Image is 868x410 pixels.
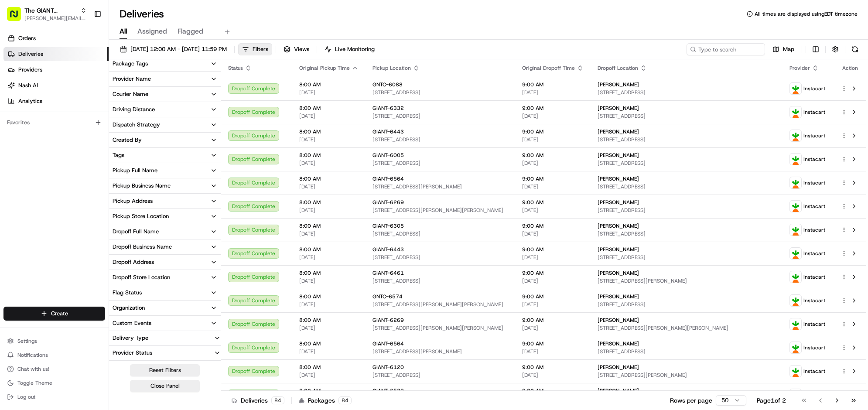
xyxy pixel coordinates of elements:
span: Flagged [178,26,203,37]
span: [DATE] [299,325,359,331]
span: 8:00 AM [299,293,359,300]
span: [STREET_ADDRESS] [372,254,508,261]
button: Log out [3,391,105,403]
img: profile_instacart_ahold_partner.png [790,366,801,377]
span: 8:00 AM [299,152,359,159]
span: [STREET_ADDRESS] [372,136,508,143]
span: Pylon [87,225,106,232]
div: Pickup Address [113,197,153,205]
button: Organization [109,301,221,315]
div: Custom Events [113,319,151,327]
span: [STREET_ADDRESS] [372,89,508,96]
a: Providers [3,63,109,77]
button: Live Monitoring [321,43,379,55]
span: [PERSON_NAME] [598,317,639,324]
a: Orders [3,31,109,45]
span: 8:00 AM [299,270,359,277]
span: GIANT-6120 [372,364,404,371]
span: Instacart [803,132,825,139]
span: Instacart [803,250,825,257]
span: Instacart [803,85,825,92]
span: [PERSON_NAME] [598,222,639,229]
span: Log out [17,393,35,400]
span: [DATE] 12:00 AM - [DATE] 11:59 PM [130,45,227,53]
img: profile_instacart_ahold_partner.png [790,295,801,306]
a: Deliveries [3,47,109,61]
div: Pickup Full Name [113,167,157,174]
span: 9:00 AM [522,293,584,300]
span: [PERSON_NAME] [598,81,639,88]
span: [DATE] [522,277,584,284]
span: Pickup Location [372,65,411,72]
span: 9:00 AM [522,128,584,135]
span: [STREET_ADDRESS] [598,254,776,261]
a: Nash AI [3,79,109,92]
span: Instacart [803,203,825,210]
span: Live Monitoring [335,45,375,53]
span: Status [228,65,243,72]
span: Deliveries [18,50,43,58]
img: profile_instacart_ahold_partner.png [790,130,801,141]
button: Tags [109,148,221,163]
span: Orders [18,34,36,42]
span: [DATE] [299,277,359,284]
span: Nash AI [18,82,38,89]
img: profile_instacart_ahold_partner.png [790,389,801,400]
span: [STREET_ADDRESS] [372,372,508,379]
span: GIANT-6269 [372,199,404,206]
span: Toggle Theme [17,379,52,386]
div: Deliveries [232,396,284,405]
span: [DATE] [522,89,584,96]
span: Map [783,45,794,53]
span: GIANT-6443 [372,246,404,253]
span: Instacart [803,156,825,163]
div: Packages [299,396,352,405]
span: [STREET_ADDRESS] [372,160,508,167]
button: Flag Status [109,285,221,300]
div: Provider Name [113,75,151,83]
span: [STREET_ADDRESS][PERSON_NAME] [372,183,508,190]
span: [DATE] [522,136,584,143]
img: profile_instacart_ahold_partner.png [790,318,801,330]
button: Provider Status [109,346,221,360]
span: Original Dropoff Time [522,65,575,72]
a: 📗Knowledge Base [5,200,70,216]
button: Start new chat [148,163,159,174]
span: [DATE] [299,301,359,308]
span: Settings [17,338,37,345]
div: Package Tags [113,60,148,68]
span: [PERSON_NAME] [598,364,639,371]
span: All [120,26,127,37]
button: Settings [3,335,105,347]
button: Chat with us! [3,363,105,375]
div: Provider Status [109,349,156,357]
img: profile_instacart_ahold_partner.png [790,248,801,259]
span: 8:00 AM [299,364,359,371]
button: Pickup Store Location [109,209,221,224]
button: Dropoff Store Location [109,270,221,285]
span: 8:00 AM [299,105,359,112]
span: Original Pickup Time [299,65,350,72]
span: [PERSON_NAME] [598,340,639,347]
span: Instacart [803,273,825,280]
span: [PERSON_NAME] [598,293,639,300]
span: Instacart [803,109,825,116]
div: Pickup Store Location [113,212,169,220]
span: Provider [789,65,810,72]
span: Views [294,45,309,53]
span: 9:00 AM [522,364,584,371]
div: Start new chat [30,161,143,169]
span: Instacart [803,226,825,233]
span: [DATE] [522,113,584,120]
span: Chat with us! [17,366,49,372]
button: Reset Filters [130,364,200,376]
button: Toggle Theme [3,377,105,389]
span: 8:00 AM [299,222,359,229]
button: The GIANT Company[PERSON_NAME][EMAIL_ADDRESS][PERSON_NAME][DOMAIN_NAME] [3,3,90,24]
div: Flag Status [113,289,142,297]
span: Create [51,310,68,318]
div: Page 1 of 2 [757,396,786,405]
span: [DATE] [522,348,584,355]
button: Views [280,43,313,55]
span: Notifications [17,352,48,359]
